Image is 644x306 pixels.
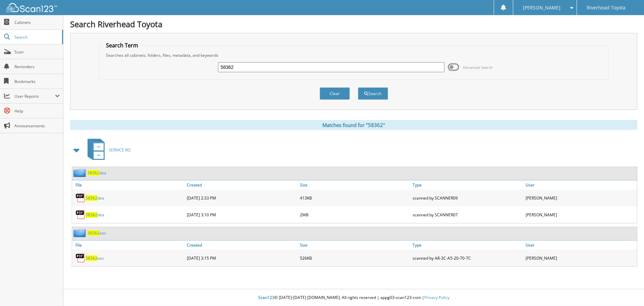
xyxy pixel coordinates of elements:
span: [PERSON_NAME] [523,6,560,10]
div: [PERSON_NAME] [524,251,637,265]
legend: Search Term [103,42,142,49]
span: 58362 [86,212,97,218]
a: Size [298,180,411,189]
div: [PERSON_NAME] [524,208,637,221]
span: 58362 [88,170,99,176]
div: 526KB [298,251,411,265]
div: [PERSON_NAME] [524,191,637,205]
a: 58362eas [88,230,106,236]
span: 58362 [86,195,97,201]
div: scanned by SCANNER09 [411,191,524,205]
img: PDF.png [75,210,86,220]
img: PDF.png [75,193,86,203]
a: SERVICE RO [84,137,130,163]
span: Riverhead Toyota [587,6,626,10]
span: Advanced Search [463,65,493,70]
a: Type [411,180,524,189]
a: 58362dea [88,170,106,176]
span: Announcements [14,123,60,129]
button: Search [358,87,388,100]
div: [DATE] 3:15 PM [185,251,298,265]
iframe: Chat Widget [610,274,644,306]
div: [DATE] 3:10 PM [185,208,298,221]
span: Search [14,34,59,40]
a: Type [411,241,524,250]
span: Scan123 [258,295,274,300]
img: folder2.png [73,169,88,177]
span: 58362 [88,230,99,236]
a: 58362dea [86,195,104,201]
button: Clear [320,87,350,100]
span: Bookmarks [14,79,60,84]
h1: Search Riverhead Toyota [70,18,637,30]
img: scan123-logo-white.svg [7,3,57,12]
a: 58362dea [86,212,104,218]
div: [DATE] 2:33 PM [185,191,298,205]
a: Privacy Policy [424,295,449,300]
a: User [524,180,637,189]
span: Reminders [14,64,60,70]
a: Created [185,180,298,189]
div: 413KB [298,191,411,205]
span: User Reports [14,93,55,99]
a: File [72,180,185,189]
span: Cabinets [14,19,60,25]
div: Searches all cabinets, folders, files, metadata, and keywords [103,52,605,58]
a: User [524,241,637,250]
img: PDF.png [75,253,86,263]
a: 58362eas [86,255,104,261]
span: 58362 [86,255,97,261]
span: SERVICE RO [109,147,130,153]
a: File [72,241,185,250]
div: © [DATE]-[DATE] [DOMAIN_NAME]. All rights reserved | appg03-scan123-com | [63,290,644,306]
div: scanned by SCANNER07 [411,208,524,221]
img: folder2.png [73,229,88,237]
div: 2MB [298,208,411,221]
div: scanned by A8-3C-A5-20-70-7C [411,251,524,265]
span: Scan [14,49,60,55]
a: Created [185,241,298,250]
a: Size [298,241,411,250]
div: Matches found for "58362" [70,120,637,130]
span: Help [14,108,60,114]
